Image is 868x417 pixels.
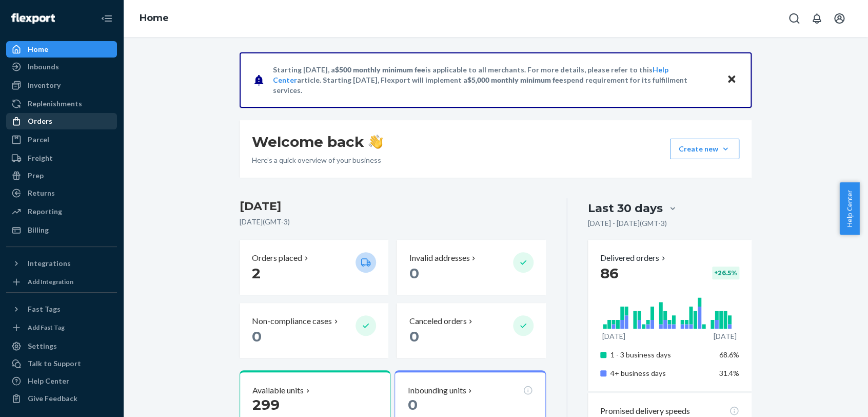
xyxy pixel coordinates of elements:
[806,8,827,29] button: Open notifications
[409,315,466,327] p: Canceled orders
[6,390,117,407] button: Give Feedback
[6,59,117,75] a: Inbounds
[28,258,71,269] div: Integrations
[409,252,469,264] p: Invalid addresses
[28,62,59,72] div: Inbounds
[28,225,49,235] div: Billing
[6,203,117,220] a: Reporting
[588,200,663,216] div: Last 30 days
[6,131,117,148] a: Parcel
[28,116,52,126] div: Orders
[28,170,44,181] div: Prep
[6,373,117,389] a: Help Center
[28,153,53,163] div: Freight
[335,65,425,74] span: $500 monthly minimum fee
[6,338,117,354] a: Settings
[670,139,739,159] button: Create new
[28,135,49,145] div: Parcel
[28,376,69,386] div: Help Center
[6,255,117,272] button: Integrations
[28,206,62,217] div: Reporting
[240,303,388,358] button: Non-compliance cases 0
[28,80,61,90] div: Inventory
[6,321,117,334] a: Add Fast Tag
[588,218,667,229] p: [DATE] - [DATE] ( GMT-3 )
[407,396,417,413] span: 0
[252,396,280,413] span: 299
[6,41,117,58] a: Home
[409,328,419,345] span: 0
[96,8,117,29] button: Close Navigation
[252,315,332,327] p: Non-compliance cases
[28,188,55,198] div: Returns
[28,341,57,351] div: Settings
[28,99,82,109] div: Replenishments
[784,8,804,29] button: Open Search Box
[407,385,466,396] p: Inbounding units
[6,167,117,184] a: Prep
[6,150,117,166] a: Freight
[6,301,117,317] button: Fast Tags
[28,358,81,369] div: Talk to Support
[252,132,383,151] h1: Welcome back
[140,12,169,24] a: Home
[240,240,388,295] button: Orders placed 2
[28,393,77,404] div: Give Feedback
[6,355,117,372] a: Talk to Support
[6,96,117,112] a: Replenishments
[6,222,117,238] a: Billing
[725,72,738,87] button: Close
[28,323,65,332] div: Add Fast Tag
[600,252,667,264] button: Delivered orders
[600,264,619,282] span: 86
[467,75,563,84] span: $5,000 monthly minimum fee
[28,44,48,54] div: Home
[829,8,850,29] button: Open account menu
[252,328,262,345] span: 0
[6,276,117,288] a: Add Integration
[368,135,383,149] img: hand-wave emoji
[712,267,739,279] div: + 26.5 %
[6,77,117,93] a: Inventory
[397,303,545,358] button: Canceled orders 0
[610,368,712,378] p: 4+ business days
[240,217,546,227] p: [DATE] ( GMT-3 )
[409,264,419,282] span: 0
[600,405,690,417] p: Promised delivery speeds
[273,65,717,96] p: Starting [DATE], a is applicable to all merchants. For more details, please refer to this article...
[839,182,859,235] button: Help Center
[6,113,117,129] a: Orders
[240,198,546,215] h3: [DATE]
[397,240,545,295] button: Invalid addresses 0
[602,331,625,342] p: [DATE]
[719,350,739,359] span: 68.6%
[11,13,55,24] img: Flexport logo
[28,277,73,286] div: Add Integration
[610,350,712,360] p: 1 - 3 business days
[131,4,177,33] ol: breadcrumbs
[28,304,61,314] div: Fast Tags
[252,252,302,264] p: Orders placed
[252,155,383,165] p: Here’s a quick overview of your business
[6,185,117,201] a: Returns
[714,331,737,342] p: [DATE]
[252,385,304,396] p: Available units
[719,369,739,377] span: 31.4%
[252,264,261,282] span: 2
